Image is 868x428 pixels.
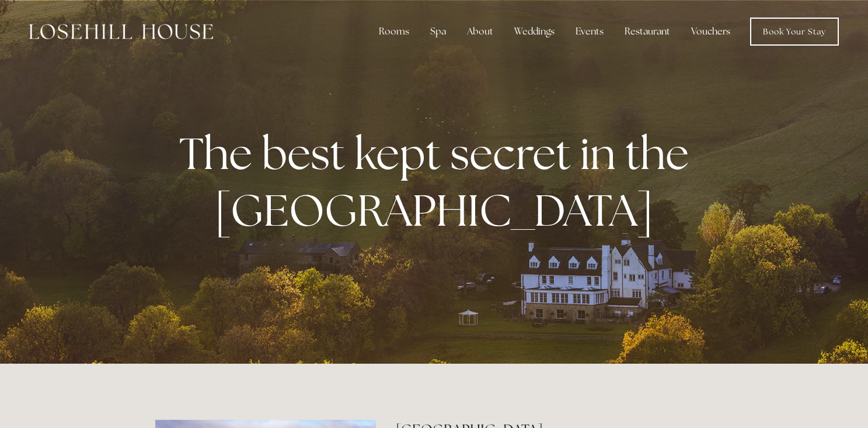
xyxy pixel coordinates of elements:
strong: The best kept secret in the [GEOGRAPHIC_DATA] [179,125,698,239]
img: Losehill House [29,24,213,39]
div: Spa [421,20,455,43]
div: Events [566,20,613,43]
div: Restaurant [615,20,679,43]
div: Weddings [505,20,564,43]
a: Vouchers [682,20,740,43]
a: Book Your Stay [750,18,839,46]
div: Rooms [369,20,419,43]
div: About [458,20,503,43]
